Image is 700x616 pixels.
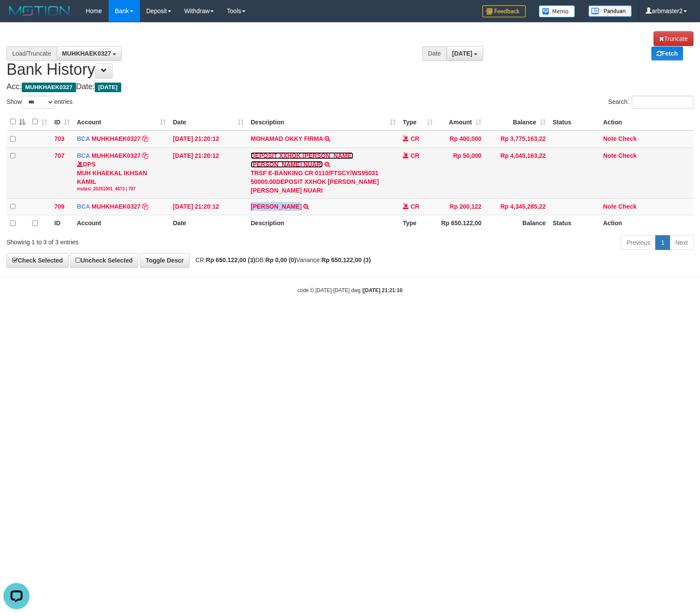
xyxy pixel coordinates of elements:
select: Showentries [22,96,54,109]
th: Rp 650.122,00 [436,215,485,232]
th: Balance [485,215,549,232]
a: Note [603,152,617,159]
td: Rp 4,345,285,22 [485,198,549,215]
span: CR [411,152,419,159]
a: Copy MUHKHAEK0327 to clipboard [142,135,148,142]
img: Feedback.jpg [482,5,526,17]
strong: Rp 650.122,00 (3) [206,256,255,263]
span: CR [411,203,419,210]
span: BCA [77,203,90,210]
a: Check [618,152,637,159]
a: MOHAMAD OKKY FIRMA [251,135,323,142]
td: Rp 400,000 [436,130,485,147]
th: Type: activate to sort column ascending [399,113,436,130]
th: ID [51,215,73,232]
span: CR [411,135,419,142]
div: TRSF E-BANKING CR 0110/FTSCY/WS95031 50000.00DEPOSIT XXHOK [PERSON_NAME] [PERSON_NAME] NUARI [251,169,396,195]
button: [DATE] [447,46,483,61]
td: Rp 200,122 [436,198,485,215]
span: 707 [54,152,64,159]
a: Copy MUHKHAEK0327 to clipboard [142,203,148,210]
td: [DATE] 21:20:12 [169,130,247,147]
th: ID: activate to sort column ascending [51,113,73,130]
a: Truncate [654,31,693,46]
div: mutasi_20251001_4673 | 707 [77,186,166,192]
span: MUHKHAEK0327 [62,50,111,57]
h4: Acc: Date: [7,83,693,91]
th: Type [399,215,436,232]
th: Account: activate to sort column ascending [73,113,169,130]
a: Check [618,135,637,142]
th: : activate to sort column descending [7,113,29,130]
button: Open LiveChat chat widget [3,3,30,30]
button: MUHKHAEK0327 [56,46,122,61]
td: Rp 4,045,163,22 [485,147,549,198]
img: panduan.png [588,5,632,17]
th: Balance: activate to sort column ascending [485,113,549,130]
th: : activate to sort column ascending [29,113,51,130]
a: Copy MUHKHAEK0327 to clipboard [142,152,148,159]
th: Date [169,215,247,232]
a: Uncheck Selected [70,253,138,268]
div: Showing 1 to 3 of 3 entries [7,234,285,246]
a: 1 [655,235,670,250]
small: code © [DATE]-[DATE] dwg | [298,287,403,293]
img: MOTION_logo.png [7,4,73,17]
th: Status [549,215,600,232]
td: [DATE] 21:20:12 [169,147,247,198]
h1: Bank History [7,31,693,78]
span: [DATE] [452,50,472,57]
span: 703 [54,135,64,142]
span: 709 [54,203,64,210]
div: DPS MUH KHAEKAL IKHSAN KAMIL [77,160,166,192]
td: [DATE] 21:20:12 [169,198,247,215]
a: MUHKHAEK0327 [92,135,141,142]
a: MUHKHAEK0327 [92,152,141,159]
th: Action [600,215,693,232]
a: Check [618,203,637,210]
th: Account [73,215,169,232]
th: Date: activate to sort column ascending [169,113,247,130]
span: [DATE] [95,83,121,92]
a: Next [670,235,693,250]
strong: [DATE] 21:21:10 [363,287,402,293]
label: Show entries [7,96,73,109]
td: Rp 3,775,163,22 [485,130,549,147]
span: BCA [77,135,90,142]
th: Action [600,113,693,130]
img: Button%20Memo.svg [539,5,575,17]
strong: Rp 0,00 (0) [265,256,296,263]
td: Rp 50,000 [436,147,485,198]
label: Search: [608,96,693,109]
a: Toggle Descr [140,253,189,268]
span: BCA [77,152,90,159]
a: Note [603,135,617,142]
span: CR: DB: Variance: [191,256,371,263]
input: Search: [632,96,693,109]
strong: Rp 650.122,00 (3) [322,256,371,263]
a: Note [603,203,617,210]
th: Description: activate to sort column ascending [247,113,399,130]
span: MUHKHAEK0327 [22,83,76,92]
div: Load/Truncate [7,46,56,61]
th: Description [247,215,399,232]
div: Date [422,46,447,61]
a: [PERSON_NAME] [251,203,302,210]
a: Previous [621,235,656,250]
a: DEPOSIT XXHOK [PERSON_NAME] [PERSON_NAME] NUARI [251,152,353,168]
a: Fetch [651,47,683,60]
th: Status [549,113,600,130]
th: Amount: activate to sort column ascending [436,113,485,130]
a: Check Selected [7,253,69,268]
a: MUHKHAEK0327 [92,203,141,210]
